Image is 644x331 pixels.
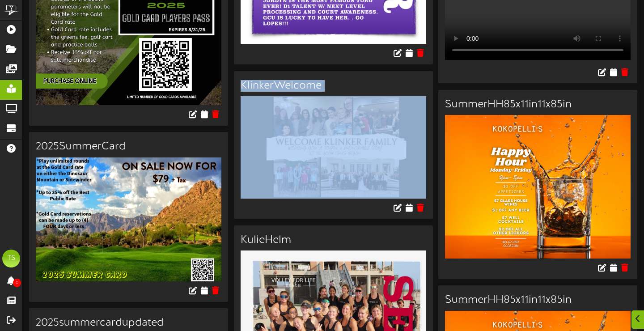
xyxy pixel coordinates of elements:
img: dd26a5ed-3012-4108-9d6c-8358365aaf51.jpg [241,96,426,199]
h3: SummerHH85x11in11x85in [445,99,631,110]
h3: KulieHelm [241,234,426,246]
div: TS [2,250,20,267]
h3: KlinkerWelcome [241,80,426,92]
h3: SummerHH85x11in11x85in [445,294,631,306]
h3: 2025summercardupdated [36,317,221,329]
h3: 2025SummerCard [36,141,221,153]
img: f45cc61c-e02b-46a8-96fb-d533e1a69ed2.png [445,115,631,259]
img: 63076588-448e-4db5-ad81-1430abe5f0b2.jpeg [36,157,221,282]
span: 0 [13,279,21,287]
